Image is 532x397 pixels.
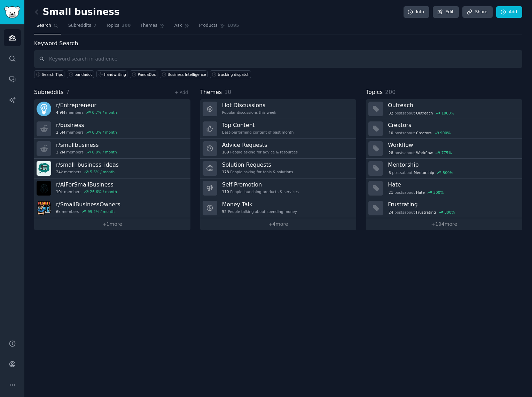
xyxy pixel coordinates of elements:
[90,169,115,174] div: 5.6 % / month
[200,218,357,230] a: +4more
[56,161,119,168] h3: r/ small_business_ideas
[56,121,117,129] h3: r/ business
[388,189,444,196] div: post s about
[56,169,119,174] div: members
[210,70,251,78] a: trucking dispatch
[416,111,433,116] span: Outreach
[200,88,222,97] span: Themes
[68,23,91,29] span: Subreddits
[138,72,156,77] div: PandaDoc
[404,6,429,18] a: Info
[75,72,93,77] div: pandadoc
[222,141,298,149] h3: Advice Requests
[433,190,444,195] div: 300 %
[56,141,117,149] h3: r/ smallbusiness
[222,209,297,214] div: People talking about spending money
[56,189,63,194] span: 10k
[56,189,117,194] div: members
[37,161,51,176] img: small_business_ideas
[433,6,459,18] a: Edit
[96,70,127,78] a: handwriting
[130,70,157,78] a: PandaDoc
[56,209,61,214] span: 6k
[122,23,131,29] span: 200
[388,169,454,176] div: post s about
[67,70,94,78] a: pandadoc
[366,119,522,139] a: Creators10postsaboutCreators900%
[92,110,117,115] div: 0.7 % / month
[222,189,229,194] span: 110
[388,130,451,136] div: post s about
[34,99,190,119] a: r/Entrepreneur4.9Mmembers0.7% / month
[56,130,117,135] div: members
[389,130,393,135] span: 10
[56,150,65,154] span: 2.2M
[200,99,357,119] a: Hot DiscussionsPopular discussions this week
[37,201,51,215] img: SmallBusinessOwners
[138,20,167,34] a: Themes
[172,20,192,34] a: Ask
[388,209,455,215] div: post s about
[388,201,517,208] h3: Frustrating
[56,169,63,174] span: 24k
[222,181,299,188] h3: Self-Promotion
[366,88,383,97] span: Topics
[416,150,433,155] span: Workflow
[200,198,357,218] a: Money Talk52People talking about spending money
[222,189,299,194] div: People launching products & services
[385,89,396,95] span: 200
[34,70,64,78] button: Search Tips
[34,139,190,159] a: r/smallbusiness2.2Mmembers0.9% / month
[388,150,452,156] div: post s about
[441,150,452,155] div: 775 %
[56,181,117,188] h3: r/ AiForSmallBusiness
[388,181,517,188] h3: Hate
[218,72,249,77] div: trucking dispatch
[167,72,206,77] div: Business Intelligence
[56,102,117,109] h3: r/ Entrepreneur
[222,110,276,115] div: Popular discussions this week
[34,88,64,97] span: Subreddits
[140,23,157,29] span: Themes
[106,23,119,29] span: Topics
[366,99,522,119] a: Outreach32postsaboutOutreach1000%
[56,150,117,154] div: members
[94,23,97,29] span: 7
[34,218,190,230] a: +1more
[34,159,190,178] a: r/small_business_ideas24kmembers5.6% / month
[66,20,99,34] a: Subreddits7
[441,111,454,116] div: 1000 %
[388,141,517,149] h3: Workflow
[222,209,227,214] span: 52
[416,190,425,195] span: Hate
[92,150,117,154] div: 0.9 % / month
[34,7,119,18] h2: Small business
[222,201,297,208] h3: Money Talk
[34,50,522,68] input: Keyword search in audience
[34,178,190,198] a: r/AiForSmallBusiness10kmembers26.6% / month
[388,102,517,109] h3: Outreach
[199,23,218,29] span: Products
[366,198,522,218] a: Frustrating24postsaboutFrustrating300%
[4,6,20,18] img: GummySearch logo
[56,201,120,208] h3: r/ SmallBusinessOwners
[175,90,188,95] a: + Add
[462,6,492,18] a: Share
[34,20,61,34] a: Search
[222,161,293,168] h3: Solution Requests
[224,89,231,95] span: 10
[444,210,455,215] div: 300 %
[388,110,455,116] div: post s about
[37,181,51,196] img: AiForSmallBusiness
[56,110,117,115] div: members
[56,130,65,135] span: 2.5M
[222,150,229,154] span: 189
[56,110,65,115] span: 4.9M
[34,198,190,218] a: r/SmallBusinessOwners6kmembers99.2% / month
[200,139,357,159] a: Advice Requests189People asking for advice & resources
[200,178,357,198] a: Self-Promotion110People launching products & services
[416,130,432,135] span: Creators
[416,210,436,215] span: Frustrating
[200,119,357,139] a: Top ContentBest-performing content of past month
[496,6,522,18] a: Add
